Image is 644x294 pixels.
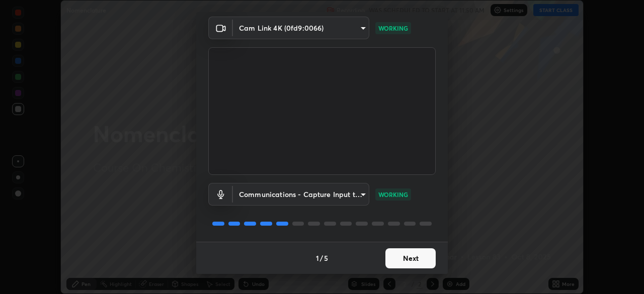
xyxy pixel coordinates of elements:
h4: / [320,253,323,263]
p: WORKING [378,190,408,199]
p: WORKING [378,24,408,33]
div: Cam Link 4K (0fd9:0066) [233,17,369,39]
div: Cam Link 4K (0fd9:0066) [233,183,369,206]
button: Next [385,248,436,268]
h4: 5 [324,253,328,263]
h4: 1 [316,253,319,263]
